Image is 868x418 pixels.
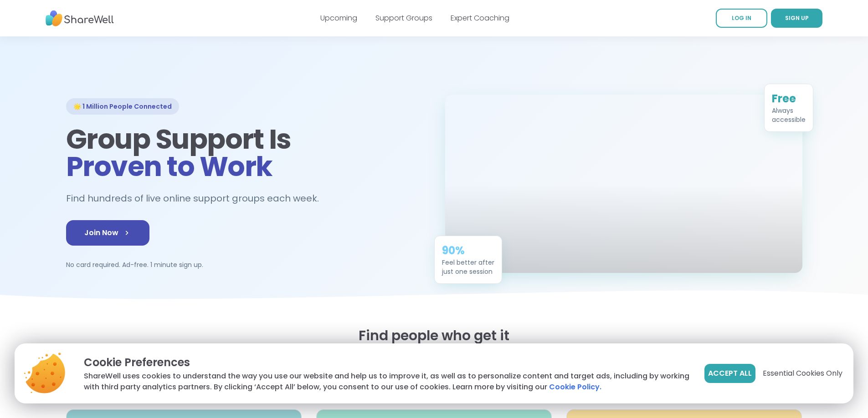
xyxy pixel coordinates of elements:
span: Join Now [84,227,131,238]
span: LOG IN [732,14,751,22]
p: ShareWell uses cookies to understand the way you use our website and help us to improve it, as we... [84,371,690,393]
a: Support Groups [375,13,432,23]
a: Join Now [66,220,149,246]
a: SIGN UP [771,9,822,28]
img: ShareWell Nav Logo [46,6,114,31]
a: Cookie Policy. [549,382,601,393]
a: LOG IN [716,9,767,28]
div: 90% [442,243,494,258]
span: Essential Cookies Only [763,368,842,379]
a: Upcoming [320,13,357,23]
h2: Find hundreds of live online support groups each week. [66,191,329,206]
p: Cookie Preferences [84,354,690,371]
div: Always accessible [772,106,806,124]
h1: Group Support Is [66,126,423,180]
h2: Find people who get it [66,327,802,344]
div: 🌟 1 Million People Connected [66,98,179,115]
p: No card required. Ad-free. 1 minute sign up. [66,260,423,269]
a: Expert Coaching [451,13,509,23]
span: SIGN UP [785,14,809,22]
div: Free [772,91,806,106]
button: Accept All [704,364,755,383]
span: Proven to Work [66,147,272,186]
div: Feel better after just one session [442,258,494,276]
span: Accept All [708,368,752,379]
